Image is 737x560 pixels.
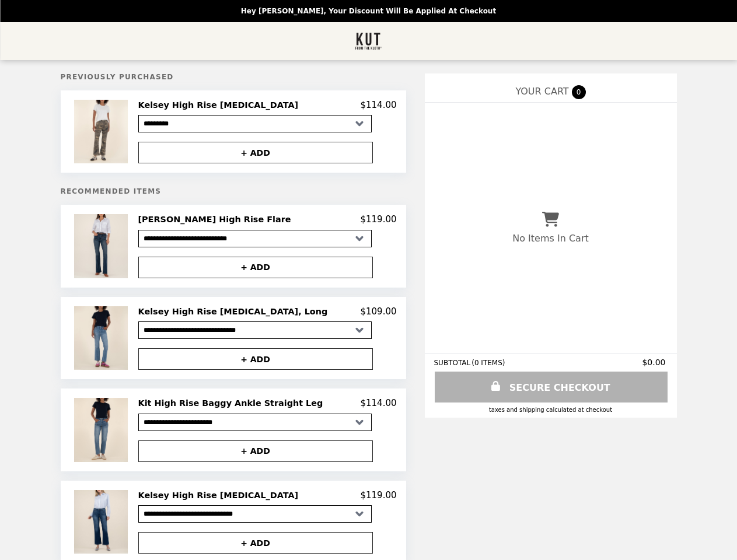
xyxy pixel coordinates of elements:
[74,214,130,278] img: Ana High Rise Flare
[138,490,303,501] h2: Kelsey High Rise [MEDICAL_DATA]
[138,505,372,523] select: Select a product variant
[572,85,586,99] span: 0
[61,187,406,195] h5: Recommended Items
[360,100,396,110] p: $114.00
[138,532,373,554] button: + ADD
[138,398,328,408] h2: Kit High Rise Baggy Ankle Straight Leg
[138,414,372,431] select: Select a product variant
[74,306,130,370] img: Kelsey High Rise Ankle Flare, Long
[360,214,396,225] p: $119.00
[355,29,382,53] img: Brand Logo
[138,348,373,370] button: + ADD
[434,407,668,413] div: Taxes and Shipping calculated at checkout
[434,359,472,367] span: SUBTOTAL
[138,440,373,462] button: + ADD
[512,233,588,244] p: No Items In Cart
[74,398,130,461] img: Kit High Rise Baggy Ankle Straight Leg
[241,7,496,15] p: Hey [PERSON_NAME], your discount will be applied at checkout
[360,398,396,408] p: $114.00
[138,100,303,110] h2: Kelsey High Rise [MEDICAL_DATA]
[360,306,396,317] p: $109.00
[138,230,372,247] select: Select a product variant
[138,257,373,278] button: + ADD
[515,86,568,97] span: YOUR CART
[74,490,130,554] img: Kelsey High Rise Ankle Flare
[360,490,396,501] p: $119.00
[61,73,406,81] h5: Previously Purchased
[138,321,372,339] select: Select a product variant
[642,358,667,367] span: $0.00
[138,142,373,163] button: + ADD
[74,100,130,163] img: Kelsey High Rise Ankle Flare
[138,115,372,132] select: Select a product variant
[471,359,505,367] span: ( 0 ITEMS )
[138,306,333,317] h2: Kelsey High Rise [MEDICAL_DATA], Long
[138,214,296,225] h2: [PERSON_NAME] High Rise Flare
